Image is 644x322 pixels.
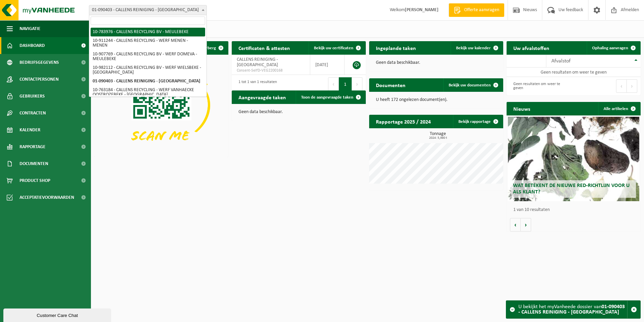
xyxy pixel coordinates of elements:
button: 1 [339,77,352,91]
li: 10-982112 - CALLENS RECYCLING BV - WERF WIELSBEKE - [GEOGRAPHIC_DATA] [91,63,205,77]
span: Contactpersonen [20,71,59,88]
span: 01-090403 - CALLENS REINIGING - WIELSBEKE [89,5,206,15]
button: Volgende [521,218,531,232]
span: Wat betekent de nieuwe RED-richtlijn voor u als klant? [513,183,630,195]
span: Afvalstof [551,58,571,64]
span: Contracten [20,105,46,122]
span: Toon de aangevraagde taken [301,95,353,100]
h2: Ingeplande taken [369,41,423,54]
img: Download de VHEPlus App [94,55,228,156]
span: Bekijk uw documenten [449,83,491,87]
p: U heeft 172 ongelezen document(en). [376,98,496,102]
a: Toon de aangevraagde taken [296,90,365,104]
a: Alle artikelen [598,102,640,115]
p: Geen data beschikbaar. [238,110,359,114]
span: Dashboard [20,37,45,54]
span: Offerte aanvragen [462,7,501,14]
li: 01-090403 - CALLENS REINIGING - [GEOGRAPHIC_DATA] [91,77,205,86]
span: Product Shop [20,172,50,189]
a: Bekijk uw documenten [443,78,503,92]
button: Next [627,79,637,93]
p: 1 van 10 resultaten [513,208,637,212]
span: Kalender [20,122,40,138]
button: Next [352,77,362,91]
div: Geen resultaten om weer te geven [510,79,570,93]
li: 10-907769 - CALLENS RECYCLING BV - WERF DOMEVA - MEULEBEKE [91,50,205,63]
li: 10-783976 - CALLENS RECYCLING BV - MEULEBEKE [91,28,205,36]
span: Bedrijfsgegevens [20,54,59,71]
h2: Nieuws [507,102,537,115]
div: 1 tot 1 van 1 resultaten [235,77,277,91]
li: 10-911244 - CALLENS RECYCLING - WERF MENEN - MENEN [91,36,205,50]
a: Bekijk uw kalender [451,41,503,55]
td: Geen resultaten om weer te geven [507,68,641,77]
h2: Certificaten & attesten [232,41,297,54]
span: CALLENS REINIGING - [GEOGRAPHIC_DATA] [237,57,278,68]
p: Geen data beschikbaar. [376,60,496,65]
span: Acceptatievoorwaarden [20,189,74,206]
h3: Tonnage [373,132,503,140]
span: 01-090403 - CALLENS REINIGING - WIELSBEKE [89,5,207,15]
h2: Documenten [369,78,412,91]
h2: Rapportage 2025 / 2024 [369,115,438,128]
a: Ophaling aanvragen [587,41,640,55]
a: Bekijk rapportage [453,115,503,128]
span: Rapportage [20,138,45,155]
span: Bekijk uw kalender [456,46,491,50]
strong: 01-090403 - CALLENS REINIGING - [GEOGRAPHIC_DATA] [518,304,625,315]
h2: Aangevraagde taken [232,90,293,104]
li: 10-763184 - CALLENS RECYCLING - WERF VANHAECKE OOSTROZEBEKE - [GEOGRAPHIC_DATA] [91,86,205,99]
span: 2024: 5,980 t [373,136,503,140]
a: Bekijk uw certificaten [309,41,365,55]
span: Documenten [20,155,48,172]
iframe: chat widget [3,307,112,322]
a: Offerte aanvragen [449,3,504,17]
button: Previous [328,77,339,91]
span: Ophaling aanvragen [592,46,628,50]
button: Vorige [510,218,521,232]
button: Verberg [196,41,228,55]
span: Verberg [201,46,216,50]
strong: [PERSON_NAME] [405,7,439,12]
span: Navigatie [20,20,40,37]
span: Gebruikers [20,88,45,105]
span: Consent-SelfD-VEG2200168 [237,68,305,73]
div: U bekijkt het myVanheede dossier van [518,301,627,318]
a: Wat betekent de nieuwe RED-richtlijn voor u als klant? [508,117,639,201]
td: [DATE] [310,55,345,75]
span: Bekijk uw certificaten [314,46,353,50]
h2: Uw afvalstoffen [507,41,556,54]
button: Previous [616,79,627,93]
